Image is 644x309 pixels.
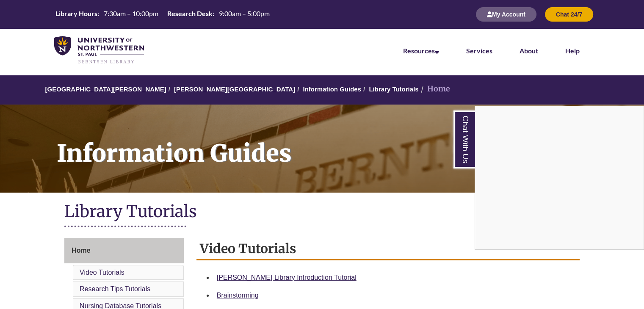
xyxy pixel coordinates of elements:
[453,110,475,168] a: Chat With Us
[466,47,492,55] a: Services
[403,47,439,55] a: Resources
[520,47,538,55] a: About
[475,106,644,250] div: Chat With Us
[475,106,644,249] iframe: Chat Widget
[565,47,580,55] a: Help
[54,36,144,64] img: UNWSP Library Logo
